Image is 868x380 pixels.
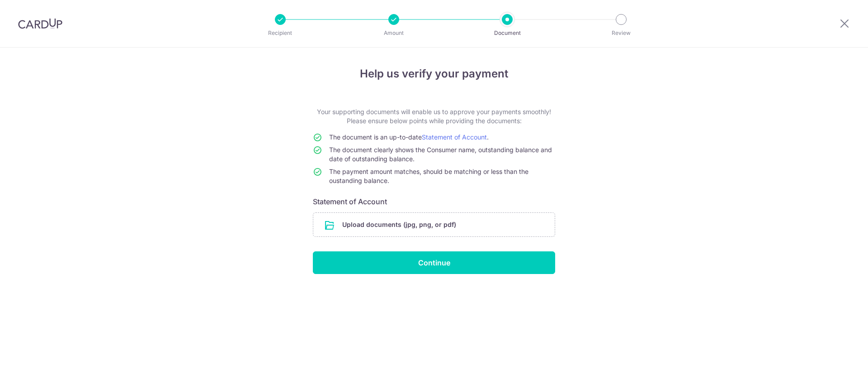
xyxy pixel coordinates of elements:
h6: Statement of Account [313,196,555,207]
h4: Help us verify your payment [313,66,555,82]
div: Upload documents (jpg, png, or pdf) [313,212,555,237]
p: Review [588,29,655,38]
span: The document is an up-to-date . [329,133,489,141]
p: Document [474,29,541,38]
p: Recipient [247,29,314,38]
input: Continue [313,251,555,274]
span: The payment amount matches, should be matching or less than the oustanding balance. [329,168,528,184]
p: Amount [360,29,427,38]
a: Statement of Account [422,133,487,141]
p: Your supporting documents will enable us to approve your payments smoothly! Please ensure below p... [313,107,555,125]
span: The document clearly shows the Consumer name, outstanding balance and date of outstanding balance. [329,146,552,163]
img: CardUp [18,18,62,29]
iframe: Opens a widget where you can find more information [810,353,859,375]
